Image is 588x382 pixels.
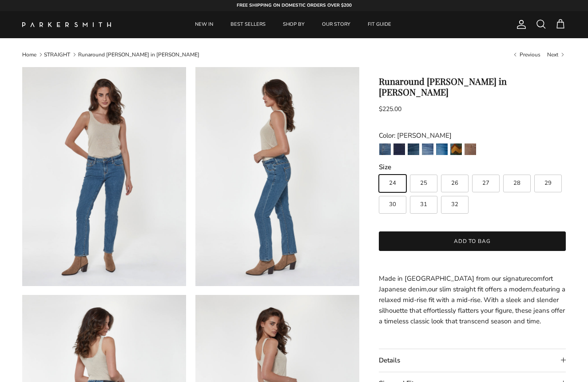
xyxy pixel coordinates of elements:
a: Home [22,51,36,58]
a: Azure [436,143,448,158]
a: OUR STORY [314,11,358,38]
h1: Runaround [PERSON_NAME] in [PERSON_NAME] [379,76,566,97]
nav: Breadcrumbs [22,51,566,58]
a: NEW IN [187,11,221,38]
a: SHOP BY [275,11,313,38]
span: 31 [420,202,427,207]
a: Lust [421,143,434,158]
span: 25 [420,180,427,186]
img: Azure [436,143,448,155]
img: Toffee [465,143,476,155]
img: Fairchild [450,143,462,155]
a: Jagger [379,143,391,158]
span: our slim straight fit offers a modern, featuring a relaxed mid-rise fit with a mid-rise. With a s... [379,285,565,326]
span: 30 [389,202,396,207]
a: Runaround [PERSON_NAME] in [PERSON_NAME] [78,51,199,58]
a: STRAIGHT [44,51,70,58]
a: Next [547,51,566,58]
span: 24 [389,180,396,186]
div: Color: [PERSON_NAME] [379,130,566,141]
img: Lust [422,143,433,155]
span: $225.00 [379,105,401,113]
a: Toffee [464,143,477,158]
span: 29 [544,180,552,186]
img: Parker Smith [22,22,111,27]
span: 26 [451,180,458,186]
a: Camden [393,143,405,158]
span: comfort Japanese denim, [379,274,553,294]
span: 28 [513,180,520,186]
a: Account [513,19,527,30]
img: Jagger [379,143,391,155]
div: Primary [132,11,454,38]
a: Fairchild [450,143,462,158]
span: 32 [451,202,458,207]
span: Made in [GEOGRAPHIC_DATA] from our signature [379,274,530,283]
legend: Size [379,163,391,172]
img: Gash [408,143,419,155]
a: FIT GUIDE [360,11,399,38]
span: Previous [520,51,540,58]
strong: FREE SHIPPING ON DOMESTIC ORDERS OVER $200 [237,2,352,8]
summary: Details [379,349,566,372]
a: BEST SELLERS [222,11,274,38]
span: 27 [482,180,489,186]
img: Camden [393,143,405,155]
a: Previous [512,51,540,58]
span: Next [547,51,558,58]
button: Add to bag [379,231,566,251]
a: Gash [407,143,420,158]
